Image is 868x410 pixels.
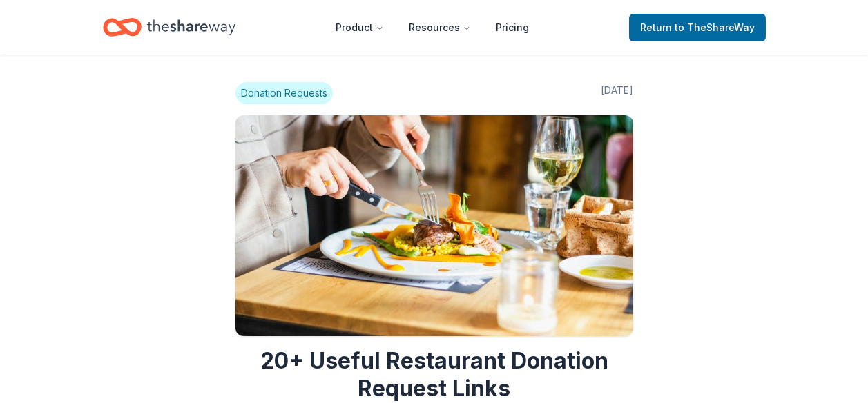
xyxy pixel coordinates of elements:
img: Image for 20+ Useful Restaurant Donation Request Links [235,115,633,336]
button: Product [325,14,395,41]
span: [DATE] [601,82,633,104]
nav: Main [325,11,540,43]
span: to TheShareWay [675,21,755,33]
a: Pricing [485,14,540,41]
a: Home [103,11,235,43]
button: Resources [398,14,482,41]
a: Returnto TheShareWay [629,14,766,41]
h1: 20+ Useful Restaurant Donation Request Links [235,347,633,402]
span: Return [640,19,755,36]
span: Donation Requests [235,82,333,104]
